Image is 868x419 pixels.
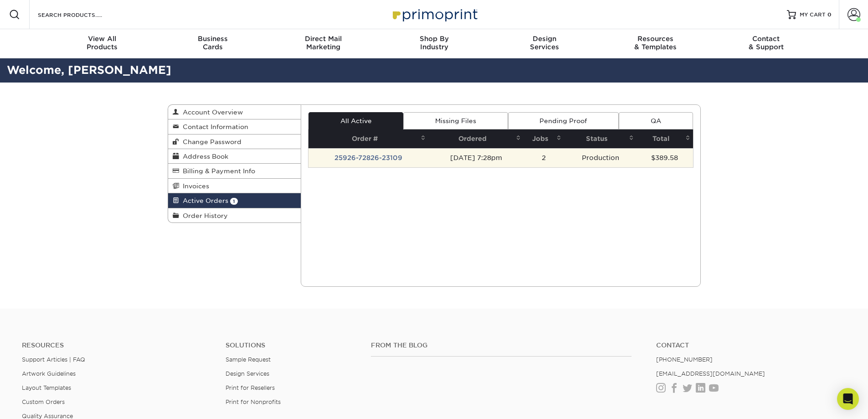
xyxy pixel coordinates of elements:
[22,370,76,377] a: Artwork Guidelines
[230,198,238,205] span: 1
[637,129,693,148] th: Total
[226,341,357,349] h4: Solutions
[226,384,275,391] a: Print for Resellers
[22,384,71,391] a: Layout Templates
[157,35,268,43] span: Business
[168,149,301,164] a: Address Book
[428,148,524,167] td: [DATE] 7:28pm
[168,105,301,119] a: Account Overview
[268,35,379,43] span: Direct Mail
[837,388,859,410] div: Open Intercom Messenger
[524,148,564,167] td: 2
[47,29,158,58] a: View AllProducts
[656,341,846,349] a: Contact
[619,112,693,129] a: QA
[226,398,281,405] a: Print for Nonprofits
[379,35,489,43] span: Shop By
[47,35,158,51] div: Products
[168,134,301,149] a: Change Password
[37,9,126,20] input: SEARCH PRODUCTS.....
[179,212,228,219] span: Order History
[179,123,248,130] span: Contact Information
[711,35,822,43] span: Contact
[600,35,711,51] div: & Templates
[226,356,271,363] a: Sample Request
[268,29,379,58] a: Direct MailMarketing
[600,35,711,43] span: Resources
[489,29,600,58] a: DesignServices
[179,182,209,190] span: Invoices
[47,35,158,43] span: View All
[508,112,619,129] a: Pending Proof
[428,129,524,148] th: Ordered
[157,29,268,58] a: BusinessCards
[389,5,480,24] img: Primoprint
[524,129,564,148] th: Jobs
[308,148,428,167] td: 25926-72826-23109
[268,35,379,51] div: Marketing
[179,138,241,145] span: Change Password
[489,35,600,51] div: Services
[179,197,228,204] span: Active Orders
[371,341,632,349] h4: From the Blog
[827,11,832,18] span: 0
[564,148,637,167] td: Production
[637,148,693,167] td: $389.58
[600,29,711,58] a: Resources& Templates
[564,129,637,148] th: Status
[168,193,301,208] a: Active Orders 1
[168,208,301,222] a: Order History
[179,167,255,175] span: Billing & Payment Info
[656,356,713,363] a: [PHONE_NUMBER]
[168,164,301,178] a: Billing & Payment Info
[800,11,826,19] span: MY CART
[179,153,228,160] span: Address Book
[179,109,243,116] span: Account Overview
[226,370,269,377] a: Design Services
[656,370,765,377] a: [EMAIL_ADDRESS][DOMAIN_NAME]
[711,29,822,58] a: Contact& Support
[489,35,600,43] span: Design
[168,179,301,193] a: Invoices
[308,112,403,129] a: All Active
[168,119,301,134] a: Contact Information
[308,129,428,148] th: Order #
[22,341,212,349] h4: Resources
[403,112,508,129] a: Missing Files
[379,29,489,58] a: Shop ByIndustry
[157,35,268,51] div: Cards
[711,35,822,51] div: & Support
[379,35,489,51] div: Industry
[22,356,85,363] a: Support Articles | FAQ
